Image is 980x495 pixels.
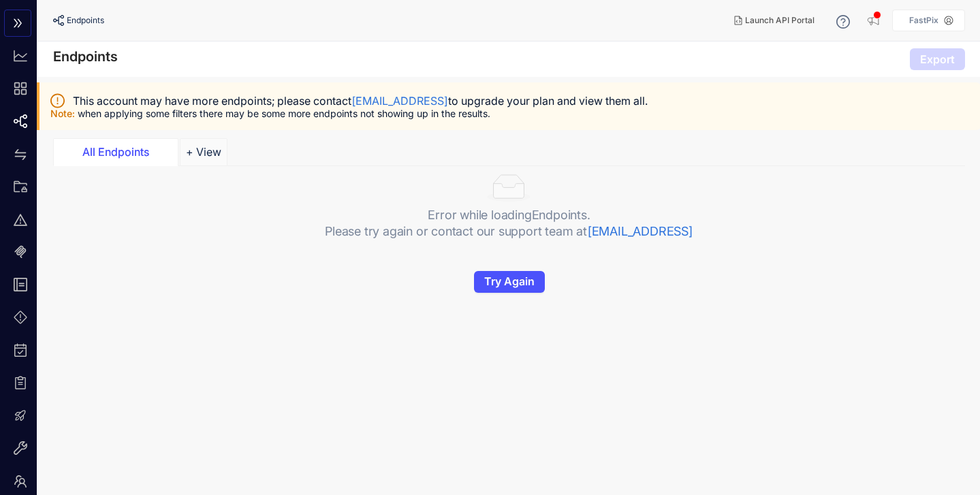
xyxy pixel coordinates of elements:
[14,475,27,488] span: team
[587,224,693,238] a: [EMAIL_ADDRESS]
[67,16,104,25] span: Endpoints
[723,10,825,31] button: Launch API Portal
[53,48,118,65] h4: Endpoints
[4,10,31,37] button: double-right
[73,95,648,107] span: This account may have more endpoints; please contact to upgrade your plan and view them all.
[474,271,545,293] button: Try Again
[484,275,535,287] span: Try Again
[910,48,965,70] button: Export
[14,213,27,227] span: warning
[14,148,27,161] span: swap
[50,108,78,119] span: Note:
[65,146,167,158] div: All Endpoints
[12,18,23,30] span: double-right
[180,138,227,165] button: Add tab
[351,94,448,108] a: [EMAIL_ADDRESS]
[50,108,970,119] p: when applying some filters there may be some more endpoints not showing up in the results.
[325,207,693,240] p: Error while loading Endpoints . Please try again or contact our support team at
[745,16,815,25] span: Launch API Portal
[909,16,938,25] p: FastPix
